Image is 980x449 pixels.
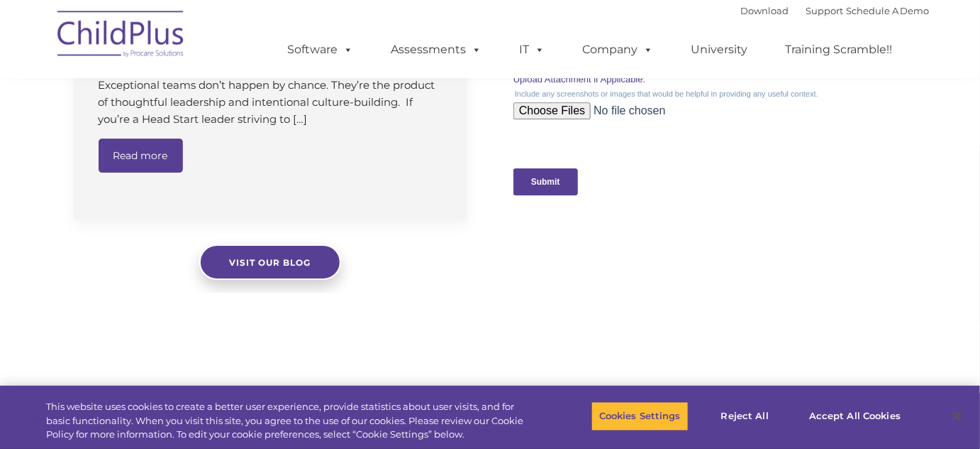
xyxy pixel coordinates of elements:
div: This website uses cookies to create a better user experience, provide statistics about user visit... [46,400,539,442]
button: Accept All Cookies [801,401,908,431]
span: Last name [197,94,240,104]
a: Assessments [377,36,496,64]
p: Exceptional teams don’t happen by chance. They’re the product of thoughtful leadership and intent... [99,77,446,128]
button: Cookies Settings [591,401,689,431]
span: Visit our blog [230,257,311,268]
a: Support [806,5,843,16]
span: Phone number [197,152,257,163]
a: Training Scramble!! [771,36,906,64]
button: Close [942,401,973,432]
a: Read more [99,139,183,173]
a: University [676,36,762,64]
font: | [740,5,930,16]
a: Visit our blog [199,244,341,280]
a: Schedule A Demo [846,5,930,16]
img: ChildPlus by Procare Solutions [50,1,192,72]
a: Download [740,5,789,16]
a: IT [505,36,559,64]
button: Reject All [701,401,789,431]
a: Software [273,36,367,64]
a: Company [568,36,667,64]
